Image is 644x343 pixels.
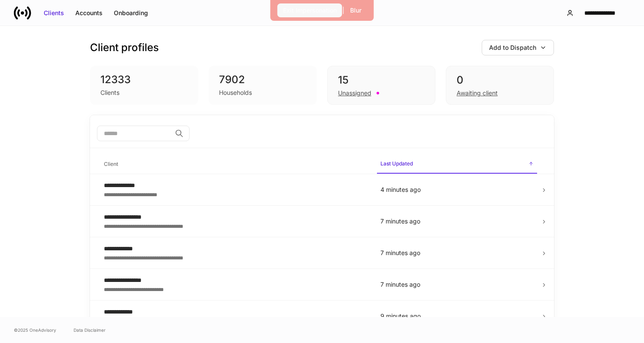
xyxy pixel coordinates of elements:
[277,3,342,17] button: Exit Impersonation
[446,66,554,105] div: 0Awaiting client
[380,185,534,194] p: 4 minutes ago
[44,9,64,17] div: Clients
[104,160,118,168] h6: Client
[327,66,435,105] div: 15Unassigned
[457,73,543,87] div: 0
[338,73,425,87] div: 15
[90,41,159,55] h3: Client profiles
[380,159,413,168] h6: Last Updated
[489,43,536,52] div: Add to Dispatch
[219,88,252,97] div: Households
[380,280,534,289] p: 7 minutes ago
[100,155,370,173] span: Client
[100,73,188,87] div: 12333
[114,9,148,17] div: Onboarding
[457,89,498,97] div: Awaiting client
[74,327,106,333] a: Data Disclaimer
[377,155,537,174] span: Last Updated
[338,89,371,97] div: Unassigned
[380,217,534,226] p: 7 minutes ago
[380,312,534,320] p: 9 minutes ago
[38,6,70,20] button: Clients
[219,73,306,87] div: 7902
[108,6,154,20] button: Onboarding
[350,6,361,15] div: Blur
[70,6,108,20] button: Accounts
[380,249,534,257] p: 7 minutes ago
[75,9,103,17] div: Accounts
[482,40,554,55] button: Add to Dispatch
[14,327,56,333] span: © 2025 OneAdvisory
[283,6,337,15] div: Exit Impersonation
[100,88,119,97] div: Clients
[345,3,367,17] button: Blur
